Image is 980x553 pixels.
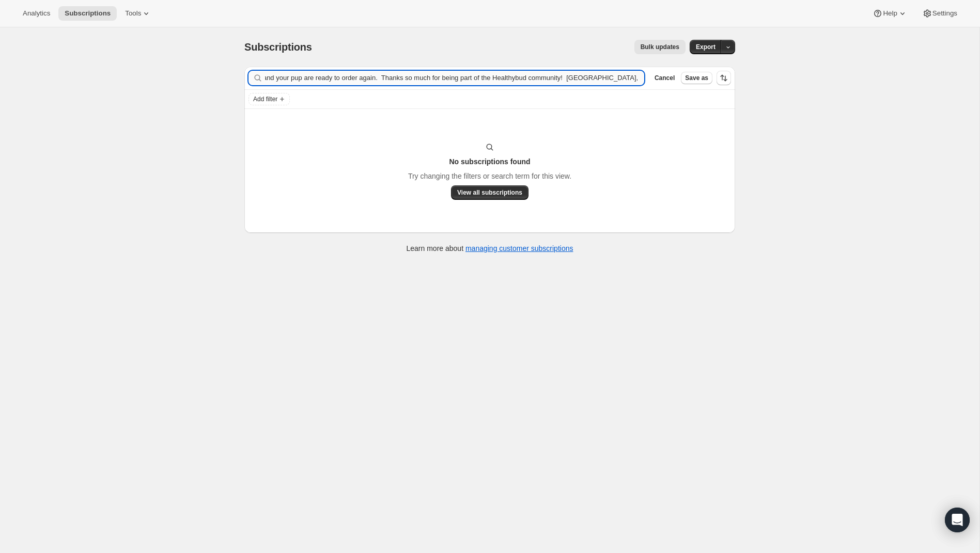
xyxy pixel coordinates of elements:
input: Filter subscribers [265,71,644,85]
span: Tools [125,9,141,18]
span: Subscriptions [244,41,312,53]
button: Analytics [17,6,56,21]
button: Save as [681,72,712,84]
button: Settings [916,6,963,21]
span: Analytics [23,9,50,18]
button: Cancel [650,72,679,84]
a: managing customer subscriptions [465,244,573,252]
span: Subscriptions [65,9,111,18]
button: View all subscriptions [451,185,528,200]
button: Export [690,40,722,54]
button: Subscriptions [58,6,117,21]
button: Sort the results [717,71,731,85]
span: Settings [932,9,957,18]
span: Add filter [253,95,277,103]
div: Open Intercom Messenger [945,508,970,532]
p: Try changing the filters or search term for this view. [408,171,571,181]
h3: No subscriptions found [449,156,530,167]
span: Help [883,9,897,18]
span: Export [696,43,715,51]
span: Bulk updates [641,43,679,51]
span: Save as [685,74,708,82]
span: View all subscriptions [457,188,522,197]
button: Tools [119,6,158,21]
span: Cancel [655,74,675,82]
button: Bulk updates [634,40,686,54]
button: Add filter [248,93,290,105]
p: Learn more about [407,243,573,254]
button: Help [866,6,913,21]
